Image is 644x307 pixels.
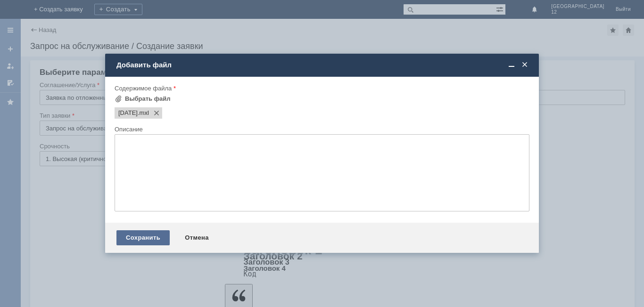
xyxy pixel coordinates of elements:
[520,61,529,69] span: Закрыть
[115,126,528,132] div: Описание
[125,95,171,103] div: Выбрать файл
[116,61,529,69] div: Добавить файл
[507,61,516,69] span: Свернуть (Ctrl + M)
[138,109,149,117] span: 17.08.2025.mxl
[115,85,528,91] div: Содержимое файла
[118,109,138,117] span: 17.08.2025.mxl
[4,4,138,19] div: прошу удалить отложенные [PERSON_NAME], спасибо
